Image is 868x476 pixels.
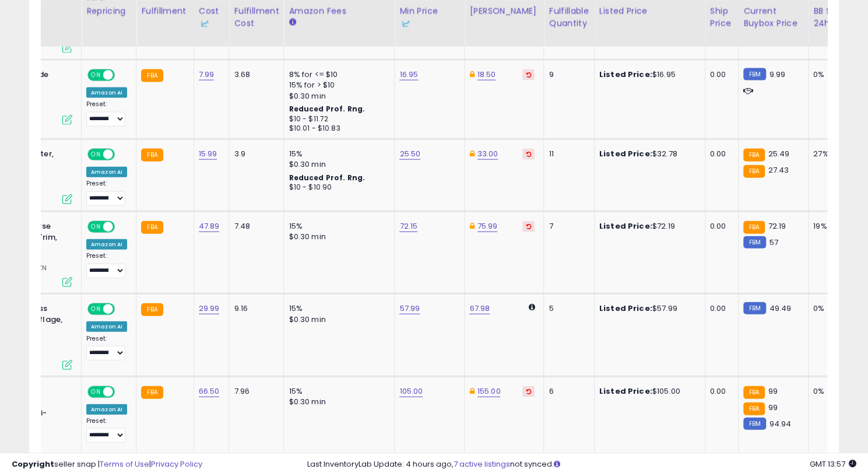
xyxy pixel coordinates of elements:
small: Amazon Fees. [289,17,296,28]
div: Amazon AI [86,167,127,177]
div: seller snap | | [12,459,202,470]
span: OFF [113,71,132,80]
small: FBA [743,221,765,234]
a: 67.98 [469,303,490,314]
a: 29.99 [199,303,220,314]
a: Terms of Use [100,459,149,470]
div: Listed Price [599,5,700,17]
div: $10 - $11.72 [289,114,385,124]
span: OFF [113,222,132,232]
span: 2025-09-9 13:57 GMT [810,459,856,470]
small: FBA [141,386,163,399]
div: Ship Price [710,5,733,30]
small: FBM [743,68,766,80]
span: 27.43 [768,164,789,176]
small: FBA [141,69,163,82]
b: Reduced Prof. Rng. [289,104,365,114]
div: 0.00 [710,221,729,232]
span: ON [89,71,103,80]
span: OFF [113,150,132,160]
div: Amazon AI [86,321,127,332]
a: 105.00 [399,386,423,397]
div: $0.30 min [289,397,385,407]
div: 9 [549,69,585,80]
div: 0.00 [710,69,729,80]
div: $57.99 [599,303,696,314]
a: 47.89 [199,220,220,232]
div: 0% [813,303,852,314]
a: Privacy Policy [151,459,202,470]
div: 19% [813,221,852,232]
span: OFF [113,304,132,314]
a: 25.50 [399,148,420,160]
div: $0.30 min [289,91,385,101]
a: 16.95 [399,69,418,80]
b: Listed Price: [599,69,652,80]
div: 3.68 [234,69,275,80]
div: BB Share 24h. [813,5,856,30]
small: FBA [743,149,765,162]
small: FBA [743,165,765,178]
div: Preset: [86,180,127,206]
span: ON [89,150,103,160]
div: 27% [813,149,852,159]
span: ON [89,387,103,397]
span: OFF [113,387,132,397]
b: Listed Price: [599,148,652,159]
div: $0.30 min [289,159,385,170]
div: $72.19 [599,221,696,232]
div: 15% for > $10 [289,80,385,90]
div: 15% [289,149,385,159]
span: ON [89,304,103,314]
div: $32.78 [599,149,696,159]
a: 66.50 [199,386,220,397]
div: 0.00 [710,303,729,314]
div: $10 - $10.90 [289,183,385,192]
a: 18.50 [477,69,496,80]
span: 25.49 [768,148,789,159]
div: Fulfillment [141,5,188,17]
div: Cost [199,5,224,30]
span: 72.19 [768,220,786,232]
a: 75.99 [477,220,498,232]
div: Amazon Fees [289,5,389,17]
span: 9.99 [769,69,785,80]
div: 5 [549,303,585,314]
div: 6 [549,386,585,397]
span: 99 [768,402,777,413]
div: Some or all of the values in this column are provided from Inventory Lab. [399,17,459,30]
div: 0.00 [710,386,729,397]
div: 3.9 [234,149,275,159]
small: FBA [141,221,163,234]
div: Preset: [86,417,127,443]
img: InventoryLab Logo [199,19,210,30]
div: [PERSON_NAME] [469,5,539,17]
a: 155.00 [477,386,501,397]
div: 15% [289,303,385,314]
div: 7.48 [234,221,275,232]
div: 0.00 [710,149,729,159]
div: Fulfillment Cost [234,5,279,30]
a: 7.99 [199,69,215,80]
span: 57 [769,237,778,248]
span: 49.49 [769,303,791,314]
b: Listed Price: [599,386,652,397]
a: 33.00 [477,148,498,160]
div: 15% [289,386,385,397]
span: 94.94 [769,418,791,429]
small: FBM [743,302,766,314]
small: FBA [743,386,765,399]
div: $16.95 [599,69,696,80]
b: Listed Price: [599,303,652,314]
div: 7 [549,221,585,232]
div: Preset: [86,335,127,361]
div: Repricing [86,5,131,17]
a: 57.99 [399,303,420,314]
div: Amazon AI [86,87,127,98]
div: Preset: [86,252,127,278]
strong: Copyright [12,459,54,470]
div: 9.16 [234,303,275,314]
div: 7.96 [234,386,275,397]
div: 0% [813,386,852,397]
div: Last InventoryLab Update: 4 hours ago, not synced. [307,459,856,470]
